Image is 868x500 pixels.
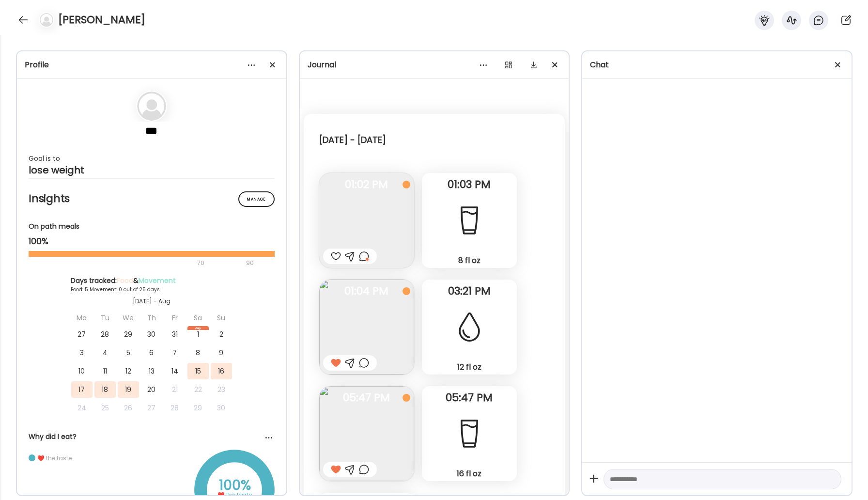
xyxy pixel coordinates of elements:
[71,381,93,398] div: 17
[426,255,513,266] div: 8 fl oz
[29,432,275,442] div: Why did I eat?
[141,400,162,416] div: 27
[211,381,232,398] div: 23
[164,381,186,398] div: 21
[25,59,279,71] div: Profile
[164,344,186,361] div: 7
[118,363,139,379] div: 12
[40,13,53,27] img: bg-avatar-default.svg
[94,400,116,416] div: 25
[141,310,162,326] div: Th
[164,400,186,416] div: 28
[37,454,72,462] div: ❤️ the taste
[164,310,186,326] div: Fr
[71,326,93,343] div: 27
[319,180,414,189] span: 01:02 PM
[71,363,93,379] div: 10
[141,381,162,398] div: 20
[71,297,232,306] div: [DATE] - Aug
[71,400,93,416] div: 24
[29,235,275,247] div: 100%
[238,191,275,207] div: Manage
[245,257,255,269] div: 90
[139,276,176,285] span: Movement
[426,362,513,372] div: 12 fl oz
[29,257,243,269] div: 70
[94,326,116,343] div: 28
[118,344,139,361] div: 5
[164,363,186,379] div: 14
[29,221,275,232] div: On path meals
[187,381,209,398] div: 22
[187,363,209,379] div: 15
[308,59,561,71] div: Journal
[29,153,275,164] div: Goal is to
[137,92,166,121] img: bg-avatar-default.svg
[187,344,209,361] div: 8
[94,310,116,326] div: Tu
[211,363,232,379] div: 16
[94,363,116,379] div: 11
[118,326,139,343] div: 29
[187,326,209,330] div: Aug
[319,280,414,375] img: images%2FMmnsg9FMMIdfUg6NitmvFa1XKOJ3%2FVHcGvDQsRllB1WDjKgoA%2FRxJ5LBGiuD37EzzDCBh5_240
[211,310,232,326] div: Su
[211,400,232,416] div: 30
[29,164,275,176] div: lose weight
[422,287,517,296] span: 03:21 PM
[426,469,513,479] div: 16 fl oz
[319,386,414,481] img: images%2FMmnsg9FMMIdfUg6NitmvFa1XKOJ3%2FPQYJnopWspxt5U9WC3jH%2F6G0zArhFrgDvNJ6VrL1X_240
[71,344,93,361] div: 3
[211,344,232,361] div: 9
[118,400,139,416] div: 26
[211,326,232,343] div: 2
[422,393,517,402] span: 05:47 PM
[141,326,162,343] div: 30
[211,480,259,491] div: 100%
[187,310,209,326] div: Sa
[71,286,232,293] div: Food: 5 Movement: 0 out of 25 days
[118,310,139,326] div: We
[319,134,386,146] div: [DATE] - [DATE]
[164,326,186,343] div: 31
[422,180,517,189] span: 01:03 PM
[187,400,209,416] div: 29
[117,276,133,285] span: Food
[71,276,232,286] div: Days tracked: &
[590,59,844,71] div: Chat
[118,381,139,398] div: 19
[141,363,162,379] div: 13
[187,326,209,343] div: 1
[141,344,162,361] div: 6
[71,310,93,326] div: Mo
[58,12,145,28] h4: [PERSON_NAME]
[94,344,116,361] div: 4
[319,287,414,296] span: 01:04 PM
[319,393,414,402] span: 05:47 PM
[94,381,116,398] div: 18
[29,191,275,206] h2: Insights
